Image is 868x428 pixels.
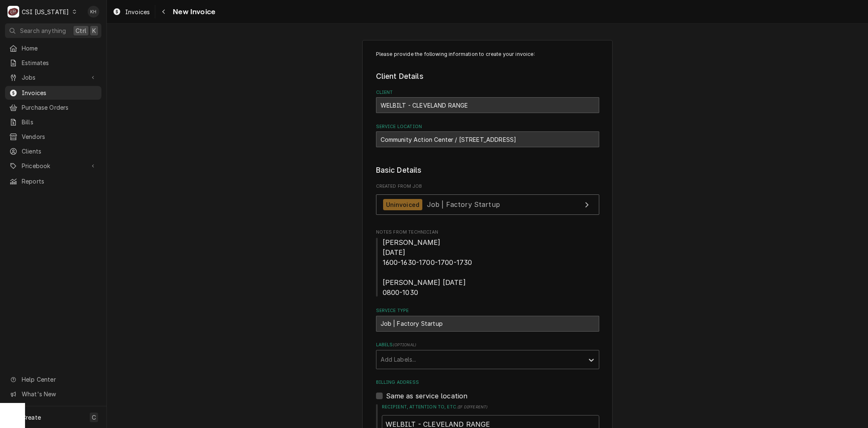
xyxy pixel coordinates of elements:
label: Same as service location [386,391,468,401]
a: Invoices [5,86,101,100]
label: Recipient, Attention To, etc. [382,404,599,410]
a: Purchase Orders [5,101,101,114]
span: Invoices [125,8,150,16]
div: WELBILT - CLEVELAND RANGE [376,97,599,113]
a: View Job [376,194,599,215]
span: Create [22,414,41,421]
span: Vendors [22,132,97,141]
div: Uninvoiced [383,199,423,210]
a: Invoices [109,5,153,19]
span: Created From Job [376,183,599,190]
legend: Client Details [376,71,599,82]
div: Job | Factory Startup [376,316,599,332]
span: Clients [22,147,97,156]
label: Labels [376,342,599,348]
span: Ctrl [76,26,86,35]
button: Navigate back [157,5,170,18]
span: Job | Factory Startup [427,200,500,209]
a: Clients [5,144,101,158]
span: Estimates [22,58,97,67]
span: New Invoice [170,6,215,18]
div: Service Location [376,123,599,147]
div: Notes From Technician [376,229,599,297]
label: Client [376,89,599,96]
div: KH [88,6,99,18]
span: Jobs [22,73,85,82]
div: CSI [US_STATE] [22,8,69,16]
span: Search anything [20,26,66,35]
div: CSI Kentucky's Avatar [8,6,19,18]
label: Billing Address [376,379,599,386]
span: Notes From Technician [376,237,599,297]
span: What's New [22,390,96,398]
div: C [8,6,19,18]
span: Bills [22,118,97,126]
legend: Basic Details [376,165,599,176]
label: Service Type [376,307,599,314]
span: Help Center [22,375,96,384]
span: [PERSON_NAME] [DATE] 1600-1630-1700-1700-1730 [PERSON_NAME] [DATE] 0800-1030 [383,238,472,297]
a: Go to Jobs [5,70,101,84]
a: Go to Help Center [5,373,101,386]
span: K [92,26,96,35]
a: Go to Pricebook [5,159,101,173]
a: Bills [5,115,101,129]
span: Home [22,44,97,53]
span: Purchase Orders [22,103,97,112]
a: Vendors [5,130,101,144]
div: Community Action Center / 708 Westport Rd, Elizabethtown, KY 42701 [376,131,599,147]
span: Reports [22,177,97,186]
p: Please provide the following information to create your invoice: [376,50,599,58]
span: Invoices [22,88,97,97]
a: Home [5,41,101,55]
div: Created From Job [376,183,599,219]
span: ( optional ) [393,342,416,347]
a: Estimates [5,56,101,70]
a: Reports [5,174,101,188]
span: Notes From Technician [376,229,599,236]
div: Labels [376,342,599,369]
button: Search anythingCtrlK [5,23,101,38]
div: Client [376,89,599,113]
span: Pricebook [22,161,85,170]
div: Kyley Hunnicutt's Avatar [88,6,99,18]
span: C [92,413,96,422]
label: Service Location [376,123,599,130]
a: Go to What's New [5,387,101,401]
span: ( if different ) [457,405,487,409]
div: Service Type [376,307,599,331]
